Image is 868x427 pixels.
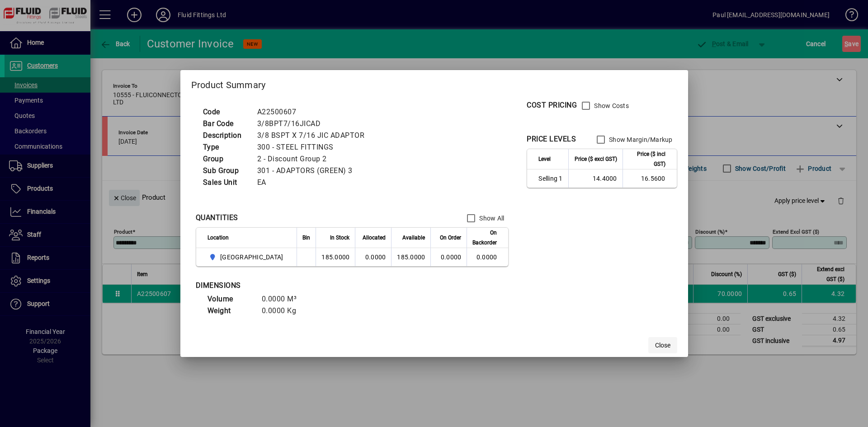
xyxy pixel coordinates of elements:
div: QUANTITIES [196,212,238,223]
td: 2 - Discount Group 2 [253,153,376,165]
td: 185.0000 [316,248,355,266]
td: A22500607 [253,106,376,118]
span: On Order [440,233,461,243]
span: In Stock [330,233,349,243]
div: DIMENSIONS [196,280,422,291]
label: Show Costs [592,101,629,110]
span: Allocated [363,233,386,243]
span: Location [208,233,229,243]
td: Volume [203,293,257,305]
span: [GEOGRAPHIC_DATA] [220,253,283,262]
td: 300 - STEEL FITTINGS [253,141,376,153]
td: 0.0000 M³ [257,293,311,305]
div: PRICE LEVELS [527,134,576,145]
td: Weight [203,305,257,317]
span: Available [402,233,425,243]
h2: Product Summary [180,70,688,96]
td: Description [198,130,253,141]
td: Code [198,106,253,118]
label: Show All [477,214,504,223]
div: COST PRICING [527,100,577,111]
td: 3/8BPT7/16JICAD [253,118,376,130]
td: Sub Group [198,165,253,177]
td: Type [198,141,253,153]
td: 14.4000 [568,169,623,188]
td: Bar Code [198,118,253,130]
span: On Backorder [472,228,497,248]
label: Show Margin/Markup [607,135,673,144]
td: 0.0000 Kg [257,305,311,317]
span: AUCKLAND [208,252,287,263]
td: Sales Unit [198,177,253,188]
span: Level [538,154,551,164]
span: Close [655,341,670,350]
button: Close [648,337,677,353]
td: EA [253,177,376,188]
span: Bin [302,233,310,243]
td: 301 - ADAPTORS (GREEN) 3 [253,165,376,177]
span: 0.0000 [441,253,462,261]
td: 0.0000 [355,248,391,266]
span: Price ($ excl GST) [575,154,617,164]
span: Selling 1 [538,174,562,183]
td: 3/8 BSPT X 7/16 JIC ADAPTOR [253,130,376,141]
td: Group [198,153,253,165]
span: Price ($ incl GST) [628,149,665,169]
td: 16.5600 [623,169,677,188]
td: 185.0000 [391,248,430,266]
td: 0.0000 [467,248,508,266]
